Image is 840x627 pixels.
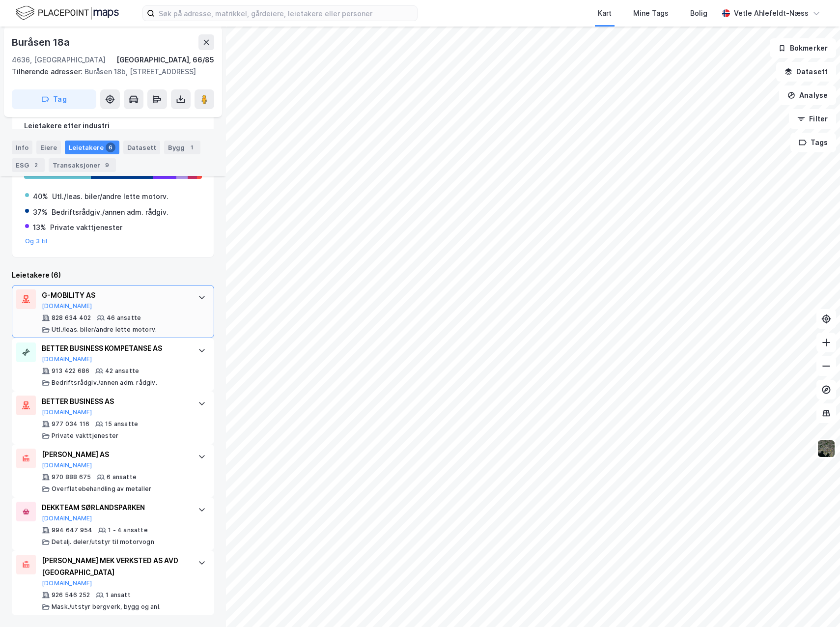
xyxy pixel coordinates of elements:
button: Tag [12,89,96,109]
div: ESG [12,158,45,172]
div: Info [12,141,32,154]
div: 994 647 954 [52,526,92,534]
div: 1 ansatt [106,591,131,599]
button: Analyse [779,85,836,105]
div: Private vakttjenester [52,432,118,440]
div: 42 ansatte [105,367,139,375]
div: Overflatebehandling av metaller [52,485,151,493]
div: 6 ansatte [107,473,137,481]
button: [DOMAIN_NAME] [42,461,92,469]
div: Transaksjoner [49,158,116,172]
button: [DOMAIN_NAME] [42,302,92,310]
div: Vetle Ahlefeldt-Næss [734,7,809,19]
div: Leietakere [65,141,119,154]
div: BETTER BUSINESS AS [42,396,188,407]
div: [PERSON_NAME] AS [42,449,188,460]
input: Søk på adresse, matrikkel, gårdeiere, leietakere eller personer [155,6,417,21]
div: BETTER BUSINESS KOMPETANSE AS [42,342,188,354]
div: [PERSON_NAME] MEK VERKSTED AS AVD [GEOGRAPHIC_DATA] [42,555,188,578]
button: [DOMAIN_NAME] [42,514,92,522]
div: Utl./leas. biler/andre lette motorv. [52,326,157,334]
div: Detalj. deler/utstyr til motorvogn [52,538,154,546]
div: 828 634 402 [52,314,91,322]
div: 9 [102,160,112,170]
div: Bedriftsrådgiv./annen adm. rådgiv. [52,379,157,387]
iframe: Chat Widget [791,580,840,627]
div: G-MOBILITY AS [42,289,188,301]
div: 37% [33,206,48,218]
img: 9k= [817,439,836,458]
button: [DOMAIN_NAME] [42,579,92,587]
div: 13% [33,222,46,233]
div: 1 [187,142,196,152]
div: Utl./leas. biler/andre lette motorv. [52,191,168,202]
div: Leietakere etter industri [24,120,202,132]
div: 46 ansatte [107,314,141,322]
div: 977 034 116 [52,420,89,428]
div: Bolig [690,7,707,19]
div: Buråsen 18a [12,34,72,50]
button: Datasett [776,62,836,82]
div: Kart [598,7,612,19]
div: 913 422 686 [52,367,89,375]
div: Mine Tags [633,7,669,19]
button: Bokmerker [770,38,836,58]
div: 4636, [GEOGRAPHIC_DATA] [12,54,106,66]
div: Datasett [123,141,160,154]
img: logo.f888ab2527a4732fd821a326f86c7f29.svg [16,4,119,22]
button: [DOMAIN_NAME] [42,355,92,363]
button: [DOMAIN_NAME] [42,408,92,416]
div: DEKKTEAM SØRLANDSPARKEN [42,502,188,513]
button: Tags [790,133,836,152]
div: 926 546 252 [52,591,90,599]
div: Bedriftsrådgiv./annen adm. rådgiv. [52,206,168,218]
button: Og 3 til [25,237,48,245]
div: 2 [31,160,41,170]
div: 1 - 4 ansatte [108,526,148,534]
span: Tilhørende adresser: [12,67,84,76]
div: Kontrollprogram for chat [791,580,840,627]
div: Bygg [164,141,200,154]
div: Private vakttjenester [50,222,122,233]
div: Mask./utstyr bergverk, bygg og anl. [52,603,161,611]
div: Leietakere (6) [12,269,214,281]
div: 40% [33,191,48,202]
div: Buråsen 18b, [STREET_ADDRESS] [12,66,206,78]
div: 15 ansatte [105,420,138,428]
div: 6 [106,142,115,152]
div: Eiere [36,141,61,154]
div: [GEOGRAPHIC_DATA], 66/85 [116,54,214,66]
div: 970 888 675 [52,473,91,481]
button: Filter [789,109,836,129]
